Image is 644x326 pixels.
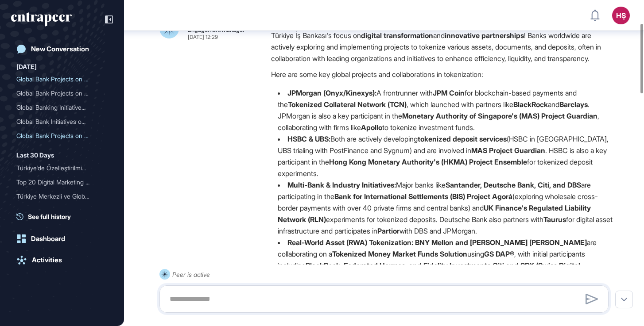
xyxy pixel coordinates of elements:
strong: Taurus [543,215,566,224]
strong: Bank for International Settlements (BIS) Project Agorá [334,192,512,201]
div: Türkiye'de Özelleştirilmi... [16,161,101,175]
div: [DATE] [16,61,37,72]
strong: Real-World Asset (RWA) Tokenization: [287,238,413,247]
strong: tokenized deposit services [418,134,507,143]
strong: BlackRock [513,100,548,109]
li: A frontrunner with for blockchain-based payments and the , which launched with partners like and ... [271,87,616,133]
button: HŞ [612,7,630,24]
a: Activities [11,251,113,269]
div: Global Bank Projects on Digital Currency Interoperability with E-Commerce and Payment Systems [16,86,108,100]
div: Peer is active [172,269,210,280]
div: Global Banking Initiatives on User Sovereign Identity and Digital Currency [16,100,108,115]
div: Türkiye Merkezli ve Global Hizmet Veren Ürün Kullanım Analizi Firmaları [16,189,108,203]
p: Hello there! It's fantastic to see your interest in within global banking, as this aligns perfect... [271,18,616,64]
div: Top 20 Digital Marketing ... [16,175,101,189]
strong: Barclays [559,100,588,109]
strong: digital transformation [361,31,433,40]
strong: innovative partnerships [445,31,524,40]
strong: Santander, Deutsche Bank, Citi, and DBS [446,180,581,189]
strong: Hong Kong Monetary Authority's (HKMA) Project Ensemble [329,157,527,166]
div: Türkiye Merkezli ve Globa... [16,189,101,203]
p: Here are some key global projects and collaborations in tokenization: [271,69,616,80]
strong: HSBC & UBS: [287,134,330,143]
strong: Tokenized Money Market Funds Solution [332,249,467,258]
div: New Conversation [31,45,89,53]
div: [DATE] 12:29 [188,35,218,40]
div: Global Bank Projects on Machine-to-Machine Payments Using Digital Currencies [16,72,108,86]
div: entrapeer-logo [11,12,72,27]
div: Activities [32,256,62,264]
div: Global Bank Initiatives o... [16,115,101,129]
strong: JPMorgan (Onyx/Kinexys): [287,88,376,97]
strong: Multi-Bank & Industry Initiatives: [287,180,396,189]
span: See full history [28,212,71,221]
div: Dashboard [31,235,65,243]
div: Last 30 Days [16,150,54,161]
strong: BlackRock, Federated Hermes, and Fidelity Investments [306,261,491,270]
strong: Tokenized Collateral Network (TCN) [288,100,407,109]
strong: MAS Project Guardian [471,146,545,155]
div: Engagement Manager [188,27,245,33]
strong: Partior [377,226,400,235]
strong: Monetary Authority of Singapore's (MAS) Project Guardian [402,111,597,120]
div: Global Bank Projects on T... [16,129,101,143]
strong: GS DAP® [484,249,514,258]
a: Dashboard [11,230,113,248]
div: Global Bank Projects on Tokenization and Digital Currencies: Collaborations and Initiatives [16,129,108,143]
a: New Conversation [11,40,113,58]
strong: UK Finance's Regulated Liability Network (RLN) [278,203,591,224]
div: Türkiye'de Özelleştirilmiş AI Görsel İşleme Çözümleri Geliştiren Şirketler [16,161,108,175]
div: Top 20 Digital Marketing Solutions Worldwide [16,175,108,189]
strong: JPM Coin [433,88,465,97]
div: Global Bank Projects on D... [16,86,101,100]
li: Both are actively developing (HSBC in [GEOGRAPHIC_DATA], UBS trialing with PostFinance and Sygnum... [271,133,616,179]
div: Global Bank Projects on M... [16,72,101,86]
div: Global Banking Initiative... [16,100,101,115]
strong: BNY Mellon and [PERSON_NAME] [PERSON_NAME] [415,238,587,247]
div: Global Bank Initiatives on Programmable Payments Using Digital Currencies [16,115,108,129]
li: Major banks like are participating in the (exploring wholesale cross-border payments with over 40... [271,179,616,237]
li: are collaborating on a using , with initial participants including . are partnering to tokenize p... [271,237,616,294]
strong: Apollo [361,123,382,132]
a: See full history [16,212,113,221]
